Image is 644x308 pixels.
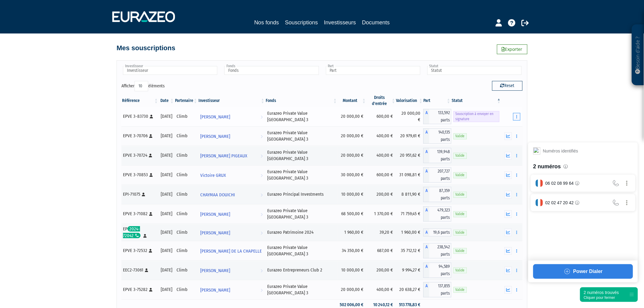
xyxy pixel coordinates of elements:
[338,126,367,146] td: 20 000,00 €
[261,111,263,123] i: Voir l'investisseur
[201,131,230,142] span: [PERSON_NAME]
[268,208,336,221] div: Eurazeo Private Value [GEOGRAPHIC_DATA] 3
[161,152,173,159] div: [DATE]
[423,206,451,222] div: A - Eurazeo Private Value Europe 3
[121,81,165,91] label: Afficher éléments
[492,81,523,91] button: Reset
[201,227,230,239] span: [PERSON_NAME]
[150,115,153,118] i: [Français] Personne physique
[161,229,173,236] div: [DATE]
[396,126,423,146] td: 20 979,61 €
[497,44,527,54] a: Exporter
[161,247,173,254] div: [DATE]
[423,229,451,236] div: A - Eurazeo Patrimoine 2024
[142,193,145,196] i: [Français] Personne physique
[261,170,263,181] i: Voir l'investisseur
[423,282,429,297] span: A
[453,192,467,198] span: Valide
[149,154,152,157] i: [Français] Personne physique
[149,288,152,292] i: [Français] Personne physique
[429,229,451,236] span: 19,6 parts
[367,107,396,126] td: 600,00 €
[261,209,263,220] i: Voir l'investisseur
[149,173,153,177] i: [Français] Personne physique
[429,282,451,297] span: 137,855 parts
[423,109,451,124] div: A - Eurazeo Private Value Europe 3
[429,263,451,278] span: 94,589 parts
[423,167,451,183] div: A - Eurazeo Private Value Europe 3
[423,243,429,258] span: A
[367,280,396,299] td: 400,00 €
[423,148,429,163] span: A
[423,148,451,163] div: A - Eurazeo Private Value Europe 3
[367,261,396,280] td: 200,00 €
[338,107,367,126] td: 20 000,00 €
[261,227,263,239] i: Voir l'investisseur
[423,187,429,202] span: A
[453,153,467,159] span: Valide
[423,128,451,144] div: A - Eurazeo Private Value Europe 3
[396,95,423,107] th: Valorisation: activer pour trier la colonne par ordre croissant
[324,18,356,27] a: Investisseurs
[423,128,429,144] span: A
[429,128,451,144] span: 140,135 parts
[161,133,173,139] div: [DATE]
[453,230,467,236] span: Valide
[338,165,367,185] td: 30 000,00 €
[121,95,159,107] th: Référence : activer pour trier la colonne par ordre croissant
[198,95,265,107] th: Investisseur: activer pour trier la colonne par ordre croissant
[423,187,451,202] div: A - Eurazeo Principal Investments
[429,206,451,222] span: 479,323 parts
[123,113,157,120] div: EPVE 3-83730
[429,167,451,183] span: 207,727 parts
[261,285,263,296] i: Voir l'investisseur
[423,229,429,236] span: A
[338,146,367,165] td: 20 000,00 €
[201,265,230,276] span: [PERSON_NAME]
[367,95,396,107] th: Droits d'entrée: activer pour trier la colonne par ordre croissant
[338,280,367,299] td: 20 000,00 €
[117,44,175,52] h4: Mes souscriptions
[338,204,367,224] td: 68 500,00 €
[149,212,152,216] i: [Français] Personne physique
[198,188,265,201] a: CHAYMAA DOUICHI
[396,261,423,280] td: 9 994,27 €
[362,18,390,27] a: Documents
[161,211,173,217] div: [DATE]
[268,110,336,123] div: Eurazeo Private Value [GEOGRAPHIC_DATA] 3
[423,263,429,278] span: A
[396,241,423,261] td: 35 712,12 €
[367,204,396,224] td: 1 370,00 €
[112,11,175,22] img: 1732889491-logotype_eurazeo_blanc_rvb.png
[175,185,198,204] td: Climb
[149,249,152,253] i: [Français] Personne physique
[123,211,157,217] div: EPVE 3-71082
[396,107,423,126] td: 20 000,00 €
[198,130,265,142] a: [PERSON_NAME]
[268,244,336,257] div: Eurazeo Private Value [GEOGRAPHIC_DATA] 3
[338,224,367,241] td: 1 960,00 €
[198,226,265,239] a: [PERSON_NAME]
[123,152,157,159] div: EPVE 3-70724
[268,267,336,273] div: Eurazeo Entrepreneurs Club 2
[135,81,148,91] select: Afficheréléments
[338,261,367,280] td: 10 000,00 €
[123,286,157,293] div: EPVE 3-75282
[268,229,336,236] div: Eurazeo Patrimoine 2024
[175,204,198,224] td: Climb
[123,191,157,198] div: EPI-71075
[175,146,198,165] td: Climb
[261,150,263,162] i: Voir l'investisseur
[261,265,263,276] i: Voir l'investisseur
[198,169,265,181] a: Victoire GRUX
[423,243,451,258] div: A - Eurazeo Private Value Europe 3
[423,263,451,278] div: A - Eurazeo Entrepreneurs Club 2
[429,109,451,124] span: 133,592 parts
[261,257,263,268] i: Voir l'investisseur
[254,18,279,27] a: Nos fonds
[396,165,423,185] td: 31 098,81 €
[175,241,198,261] td: Climb
[453,248,467,254] span: Valide
[635,28,642,82] p: Besoin d'aide ?
[453,133,467,139] span: Valide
